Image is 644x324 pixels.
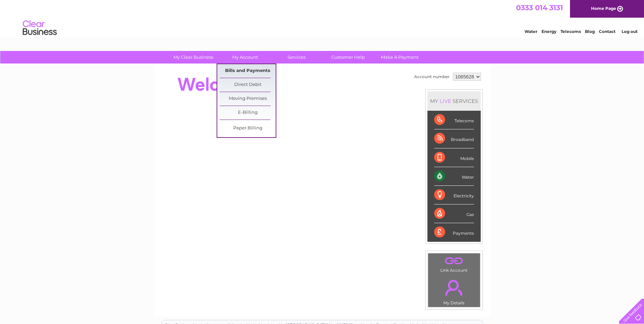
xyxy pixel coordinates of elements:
[434,167,474,186] div: Water
[430,255,478,267] a: .
[372,51,428,64] a: Make A Payment
[525,29,537,34] a: Water
[434,111,474,129] div: Telecoms
[165,51,221,64] a: My Clear Business
[22,18,57,38] img: logo.png
[428,274,480,307] td: My Details
[269,51,325,64] a: Services
[541,29,556,34] a: Energy
[162,4,483,33] div: Clear Business is a trading name of Verastar Limited (registered in [GEOGRAPHIC_DATA] No. 3667643...
[220,106,276,120] a: E-Billing
[430,276,478,300] a: .
[599,29,615,34] a: Contact
[428,253,480,274] td: Link Account
[434,223,474,241] div: Payments
[220,78,276,92] a: Direct Debit
[434,204,474,223] div: Gas
[560,29,581,34] a: Telecoms
[220,92,276,106] a: Moving Premises
[320,51,376,64] a: Customer Help
[585,29,595,34] a: Blog
[434,148,474,167] div: Mobile
[427,91,481,111] div: MY SERVICES
[434,186,474,204] div: Electricity
[217,51,273,64] a: My Account
[622,29,638,34] a: Log out
[220,64,276,78] a: Bills and Payments
[434,129,474,148] div: Broadband
[220,122,276,135] a: Paper Billing
[412,71,451,83] td: Account number
[516,3,563,12] a: 0333 014 3131
[438,98,453,104] div: LIVE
